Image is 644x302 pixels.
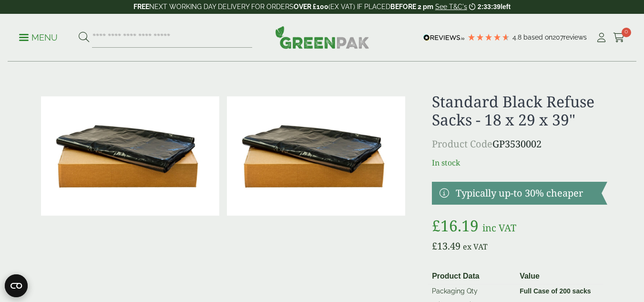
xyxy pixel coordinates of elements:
[294,3,328,10] strong: OVER £100
[275,26,369,49] img: GreenPak Supplies
[467,33,510,42] div: 4.79 Stars
[428,284,516,298] td: Packaging Qty
[516,269,603,284] th: Value
[613,33,625,42] i: Cart
[432,215,440,236] span: £
[552,33,563,41] span: 207
[432,240,460,252] bdi: 13.49
[227,96,405,216] img: Standard Black Refuse Sacks 18 X 29 X 39
[463,241,488,252] span: ex VAT
[133,3,149,10] strong: FREE
[432,215,479,236] bdi: 16.19
[423,34,465,41] img: REVIEWS.io
[19,32,58,43] p: Menu
[613,31,625,45] a: 0
[432,137,492,150] span: Product Code
[432,240,437,252] span: £
[523,33,552,41] span: Based on
[563,33,587,41] span: reviews
[390,3,433,10] strong: BEFORE 2 pm
[478,3,501,10] span: 2:33:39
[595,33,607,42] i: My Account
[19,32,58,42] a: Menu
[432,137,607,151] p: GP3530002
[435,3,467,10] a: See T&C's
[432,93,607,129] h1: Standard Black Refuse Sacks - 18 x 29 x 39"
[482,221,516,234] span: inc VAT
[520,287,591,295] strong: Full Case of 200 sacks
[622,28,631,37] span: 0
[41,96,219,216] img: Standard Black Refuse Sacks 18 X 29 X 39
[428,269,516,284] th: Product Data
[501,3,511,10] span: left
[512,33,523,41] span: 4.8
[432,157,607,168] p: In stock
[5,274,28,297] button: Open CMP widget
